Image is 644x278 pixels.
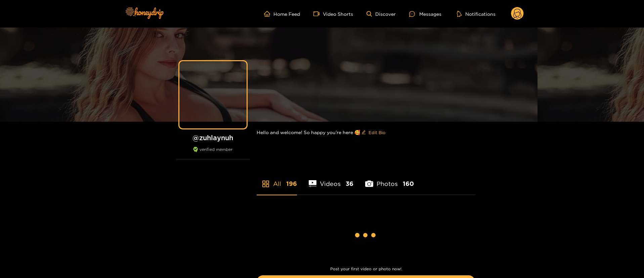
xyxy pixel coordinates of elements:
[176,147,250,159] div: verified member
[455,10,498,17] button: Notifications
[309,164,354,195] li: Videos
[367,11,396,17] a: Discover
[286,180,297,188] span: 196
[409,10,441,18] div: Messages
[365,164,414,195] li: Photos
[211,92,215,97] span: edit
[313,11,353,17] a: Video Shorts
[360,127,387,138] button: editEdit Bio
[176,133,250,142] h1: @ zuhlaynuh
[346,180,353,188] span: 36
[313,11,323,17] span: video-camera
[361,130,366,135] span: edit
[296,71,302,77] span: edit
[296,70,349,79] div: Edit Cover Photo
[369,129,385,136] span: Edit Bio
[264,11,273,17] span: home
[403,180,414,188] span: 160
[262,180,270,188] span: appstore
[264,11,300,17] a: Home Feed
[296,70,349,79] span: editEdit Cover Photo
[211,92,215,97] span: edit
[257,122,475,143] div: Hello and welcome! So happy you’re here 🥰
[257,164,297,195] li: All
[257,267,475,271] p: Post your first video or photo now!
